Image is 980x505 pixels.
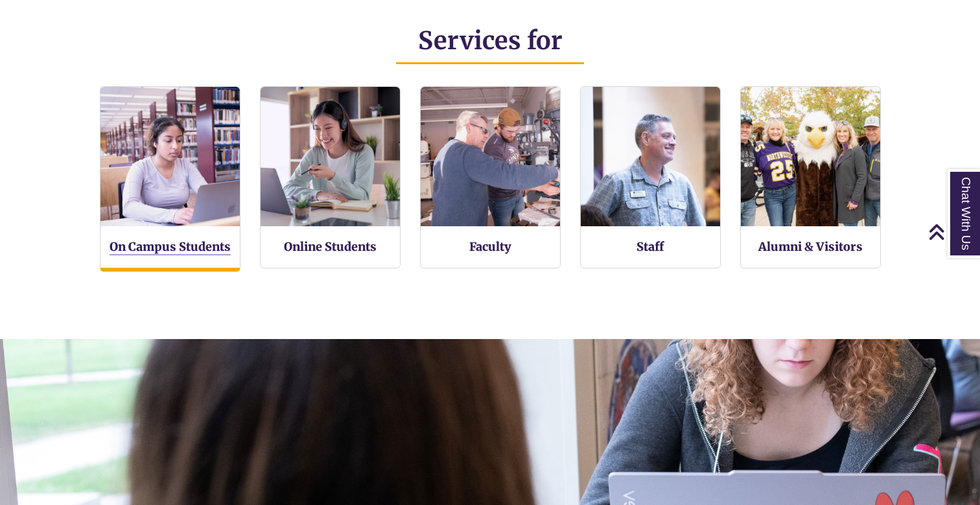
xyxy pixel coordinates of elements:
[418,25,563,56] span: Services for
[421,87,560,226] img: Faculty Resources
[581,87,720,226] img: Staff Services
[284,239,377,254] a: Online Students
[636,239,664,254] a: Staff
[928,223,977,241] a: Back to Top
[100,87,240,226] img: On Campus Students Services
[261,87,400,226] img: Online Students Services
[469,239,511,254] a: Faculty
[110,239,231,255] a: On Campus Students
[741,87,880,226] img: Alumni and Visitors Services
[758,239,863,254] a: Alumni & Visitors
